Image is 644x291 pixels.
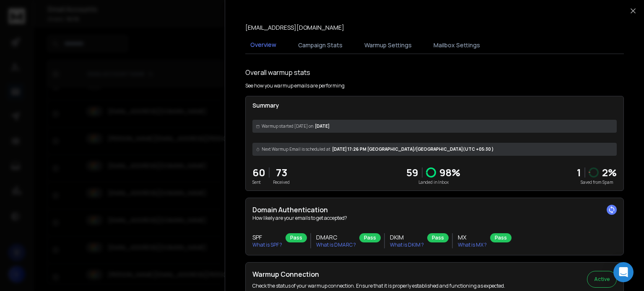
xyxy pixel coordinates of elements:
h1: Overall warmup stats [245,67,310,77]
p: What is DKIM ? [390,242,424,248]
span: Next Warmup Email is scheduled at [262,146,330,152]
div: Pass [490,233,512,242]
h3: DMARC [316,233,356,242]
p: [EMAIL_ADDRESS][DOMAIN_NAME] [245,23,344,32]
h3: MX [458,233,487,242]
p: Check the status of your warmup connection. Ensure that it is properly established and functionin... [252,283,505,289]
p: 2 % [602,166,617,179]
div: Pass [286,233,307,242]
h3: SPF [252,233,282,242]
p: 60 [252,166,265,179]
span: Warmup started [DATE] on [262,123,313,129]
p: How likely are your emails to get accepted? [252,215,617,221]
button: Active [587,271,617,288]
h3: DKIM [390,233,424,242]
p: Received [273,179,290,185]
p: Landed in Inbox [406,179,460,185]
p: 98 % [439,166,460,179]
p: See how you warmup emails are performing [245,82,345,89]
button: Overview [245,36,281,55]
div: [DATE] [252,120,617,133]
p: 59 [406,166,418,179]
p: What is SPF ? [252,242,282,248]
button: Warmup Settings [359,36,417,54]
p: What is DMARC ? [316,242,356,248]
div: [DATE] 17:26 PM [GEOGRAPHIC_DATA]/[GEOGRAPHIC_DATA] (UTC +05:30 ) [252,143,617,156]
p: Summary [252,101,617,110]
h2: Warmup Connection [252,269,505,279]
p: Saved from Spam [577,179,617,185]
p: 73 [273,166,290,179]
div: Open Intercom Messenger [613,262,634,282]
div: Pass [359,233,381,242]
div: Pass [427,233,449,242]
button: Mailbox Settings [428,36,485,54]
h2: Domain Authentication [252,205,617,215]
strong: 1 [577,165,581,179]
p: What is MX ? [458,242,487,248]
button: Campaign Stats [293,36,348,54]
p: Sent [252,179,265,185]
